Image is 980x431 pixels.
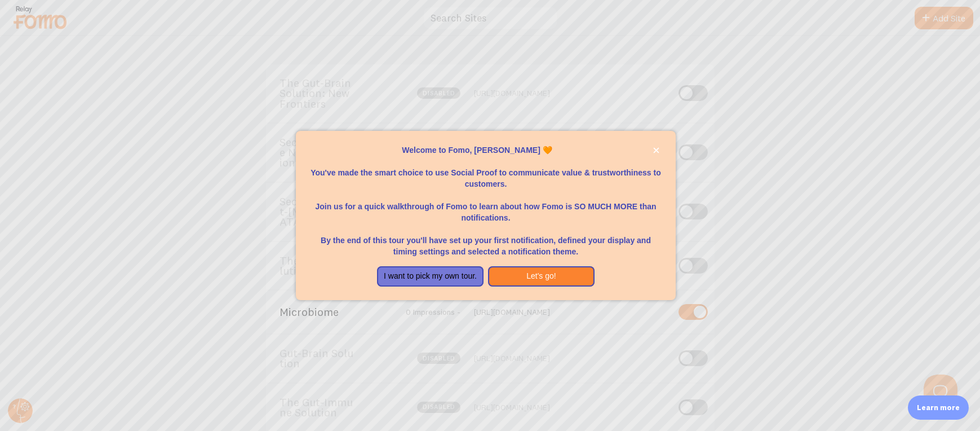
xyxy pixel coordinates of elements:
[377,266,484,287] button: I want to pick my own tour.
[650,144,662,156] button: close,
[296,131,676,300] div: Welcome to Fomo, Renante Rebucas 🧡You&amp;#39;ve made the smart choice to use Social Proof to com...
[309,144,662,156] p: Welcome to Fomo, [PERSON_NAME] 🧡
[908,395,969,420] div: Learn more
[488,266,595,287] button: Let's go!
[309,156,662,190] p: You've made the smart choice to use Social Proof to communicate value & trustworthiness to custom...
[309,190,662,223] p: Join us for a quick walkthrough of Fomo to learn about how Fomo is SO MUCH MORE than notifications.
[917,402,960,413] p: Learn more
[309,223,662,257] p: By the end of this tour you'll have set up your first notification, defined your display and timi...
